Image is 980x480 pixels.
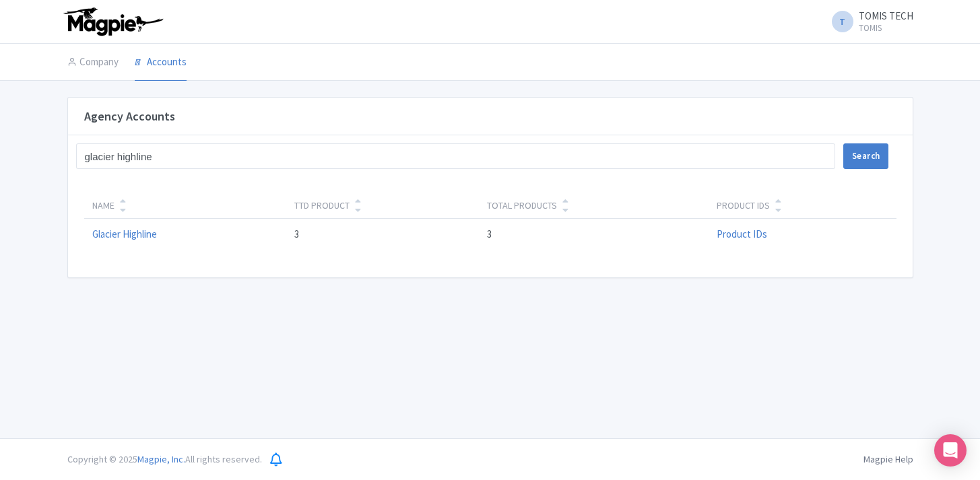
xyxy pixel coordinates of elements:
span: Magpie, Inc. [137,453,185,465]
div: Copyright © 2025 All rights reserved. [59,452,270,467]
h4: Agency Accounts [84,110,175,123]
span: TOMIS TECH [859,9,913,22]
div: Open Intercom Messenger [934,434,967,467]
a: Magpie Help [863,453,913,465]
input: Search... [76,143,836,169]
a: T TOMIS TECH TOMIS [824,11,913,32]
div: Name [92,199,115,213]
small: TOMIS [859,24,913,32]
img: logo-ab69f6fb50320c5b225c76a69d11143b.png [61,7,165,36]
a: Glacier Highline [92,228,157,240]
span: T [832,11,853,32]
button: Search [843,143,888,169]
div: Product IDs [717,199,770,213]
div: TTD Product [294,199,350,213]
a: Accounts [135,44,187,81]
a: Product IDs [717,228,767,240]
div: Total Products [487,199,557,213]
td: 3 [286,219,479,250]
td: 3 [479,219,709,250]
a: Company [67,44,119,81]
